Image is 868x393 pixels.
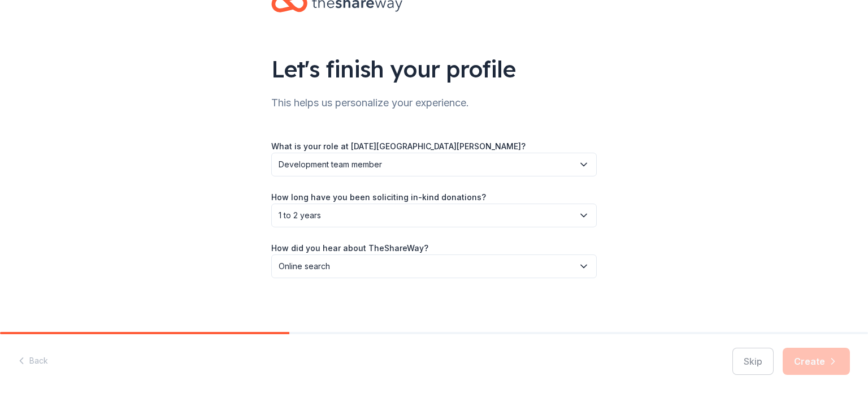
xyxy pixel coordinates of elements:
button: 1 to 2 years [271,204,597,227]
div: Let's finish your profile [271,53,597,85]
button: Development team member [271,153,597,176]
label: What is your role at [DATE][GEOGRAPHIC_DATA][PERSON_NAME]? [271,141,526,152]
label: How long have you been soliciting in-kind donations? [271,192,486,203]
span: Development team member [279,158,574,171]
span: 1 to 2 years [279,209,574,222]
span: Online search [279,260,574,273]
label: How did you hear about TheShareWay? [271,243,428,254]
button: Online search [271,254,597,278]
div: This helps us personalize your experience. [271,94,597,112]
